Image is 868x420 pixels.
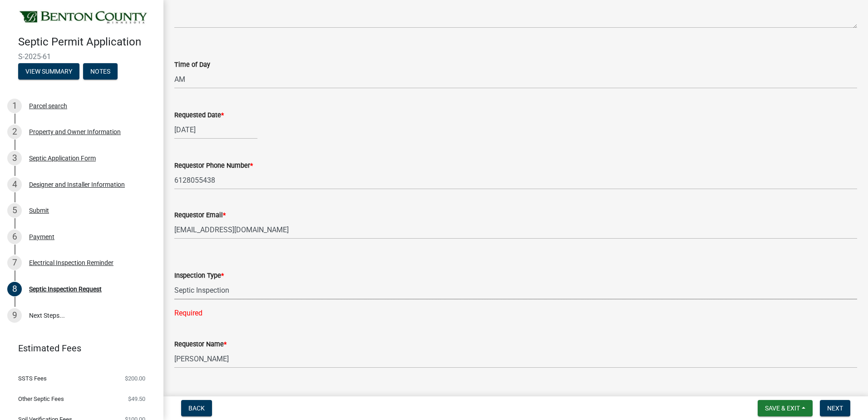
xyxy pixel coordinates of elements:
[7,151,22,165] div: 3
[174,308,857,319] div: Required
[29,181,125,188] div: Designer and Installer Information
[29,155,96,161] div: Septic Application Form
[7,339,149,357] a: Estimated Fees
[765,405,800,412] span: Save & Exit
[7,255,22,270] div: 7
[174,112,224,119] label: Requested Date
[18,52,145,61] span: S-2025-61
[125,375,145,381] span: $200.00
[29,129,121,135] div: Property and Owner Information
[7,99,22,113] div: 1
[174,212,226,219] label: Requestor Email
[29,207,49,214] div: Submit
[18,68,79,75] wm-modal-confirm: Summary
[174,163,253,169] label: Requestor Phone Number
[758,400,813,416] button: Save & Exit
[83,68,118,75] wm-modal-confirm: Notes
[174,341,227,348] label: Requestor Name
[188,405,205,412] span: Back
[29,234,54,240] div: Payment
[181,400,212,416] button: Back
[18,396,64,402] span: Other Septic Fees
[18,375,47,381] span: SSTS Fees
[820,400,850,416] button: Next
[7,282,22,296] div: 8
[128,396,145,402] span: $49.50
[7,308,22,323] div: 9
[29,103,67,109] div: Parcel search
[7,177,22,192] div: 4
[174,62,210,68] label: Time of Day
[174,120,257,139] input: mm/dd/yyyy
[18,35,156,49] h4: Septic Permit Application
[7,125,22,139] div: 2
[29,286,102,292] div: Septic Inspection Request
[174,273,224,279] label: Inspection Type
[83,63,118,80] button: Notes
[827,405,843,412] span: Next
[29,260,113,266] div: Electrical Inspection Reminder
[7,203,22,218] div: 5
[18,10,149,26] img: Benton County, Minnesota
[7,230,22,244] div: 6
[18,63,79,80] button: View Summary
